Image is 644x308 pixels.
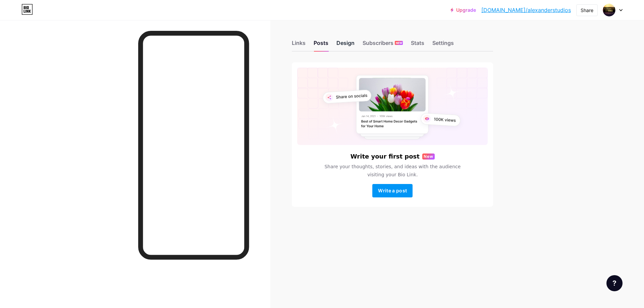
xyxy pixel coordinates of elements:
div: Links [292,39,306,51]
a: [DOMAIN_NAME]/alexanderstudios [481,6,571,14]
div: Posts [314,39,328,51]
span: Share your thoughts, stories, and ideas with the audience visiting your Bio Link. [316,163,469,179]
div: Settings [432,39,454,51]
span: New [424,153,433,160]
div: Share [581,7,593,14]
img: alexanderstudios [603,4,615,16]
div: Subscribers [363,39,403,51]
div: Stats [411,39,424,51]
span: Write a post [378,188,407,193]
h6: Write your first post [351,153,420,160]
div: Design [336,39,355,51]
span: NEW [396,41,402,45]
a: Upgrade [450,7,476,13]
button: Write a post [372,184,413,197]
